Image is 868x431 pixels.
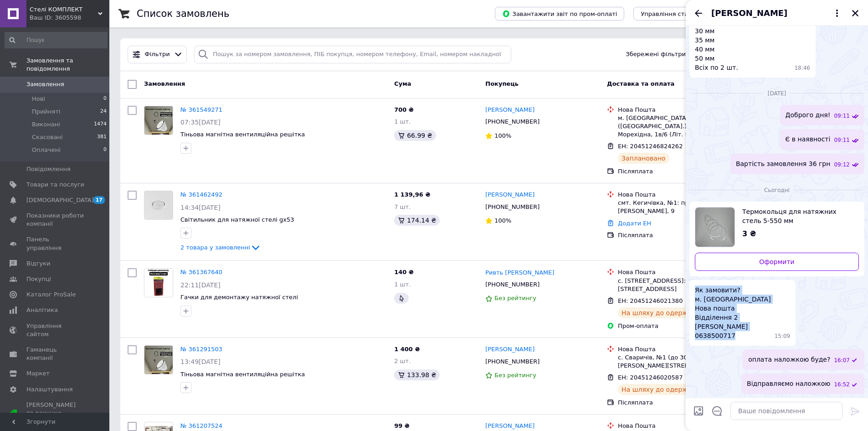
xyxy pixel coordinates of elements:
a: № 361549271 [180,106,222,113]
div: с. Сваричів, №1 (до 30 кг): вул. [PERSON_NAME][STREET_ADDRESS] [618,353,745,370]
span: Повідомлення [26,165,71,173]
span: 18:46 08.09.2025 [794,64,810,72]
span: 0 [103,146,107,154]
a: Фото товару [144,345,173,374]
div: с. [STREET_ADDRESS]: вул. [STREET_ADDRESS] [618,277,745,293]
span: 1 шт. [394,281,411,288]
span: Відправляємо наложкою [747,379,830,389]
span: [PERSON_NAME] та рахунки [26,401,84,426]
a: Світильник для натяжної стелі gx53 [180,216,294,223]
span: 100% [494,132,511,139]
span: [DATE] [764,90,790,98]
span: Як замовити? м. [GEOGRAPHIC_DATA] Нова пошта Відділення 2 [PERSON_NAME] 0638500717 [695,286,771,340]
div: Ваш ID: 3605598 [30,14,109,22]
span: 3 ₴ [742,229,756,238]
a: 2 товара у замовленні [180,244,261,251]
span: оплата наложкою буде? [748,355,830,364]
a: [PERSON_NAME] [485,106,534,114]
div: Нова Пошта [618,268,745,276]
a: [PERSON_NAME] [485,191,534,199]
span: Панель управління [26,235,84,252]
span: Управління статусами [641,10,710,17]
span: 09:12 09.09.2025 [834,161,850,169]
span: 7 шт. [394,203,411,210]
img: Фото товару [144,191,173,219]
span: Термокольця для натяжних стель 5-550 мм [742,207,852,225]
span: Гаманець компанії [26,346,84,362]
span: 381 [97,133,107,141]
span: 16:07 12.09.2025 [834,357,850,364]
div: Післяплата [618,231,745,239]
span: Замовлення [144,80,185,87]
span: Показники роботи компанії [26,212,84,228]
span: Покупці [26,275,51,283]
div: [PHONE_NUMBER] [483,279,541,291]
a: Додати ЕН [618,220,651,227]
a: Фото товару [144,191,173,220]
div: Нова Пошта [618,106,745,114]
a: Ривть [PERSON_NAME] [485,269,554,277]
img: Фото товару [144,106,173,135]
div: Післяплата [618,167,745,176]
img: Фото товару [144,269,173,297]
span: 07:35[DATE] [180,119,221,126]
div: Заплановано [618,153,669,164]
a: Гачки для демонтажу натяжної стелі [180,294,298,301]
div: смт. Кегичівка, №1: пров. [PERSON_NAME], 9 [618,199,745,215]
span: Є в наявності [786,135,831,144]
span: [PERSON_NAME] [711,7,787,19]
span: 13:49[DATE] [180,358,221,365]
div: Нова Пошта [618,345,745,353]
div: Нова Пошта [618,191,745,199]
button: Назад [693,8,704,19]
a: № 361207524 [180,422,222,429]
span: Прийняті [32,108,60,116]
button: Управління статусами [633,7,718,21]
span: Cума [394,80,411,87]
span: Виконані [32,120,60,129]
div: На шляху до одержувача [618,307,711,318]
input: Пошук за номером замовлення, ПІБ покупця, номером телефону, Email, номером накладної [194,46,511,63]
span: Налаштування [26,385,73,394]
span: 09:11 09.09.2025 [834,112,850,120]
a: Тіньова магнітна вентиляційна решітка [180,371,305,378]
span: [DEMOGRAPHIC_DATA] [26,196,94,204]
span: Оплачені [32,146,61,154]
span: Скасовані [32,133,63,141]
span: 1 139,96 ₴ [394,191,430,198]
a: Фото товару [144,268,173,297]
span: 1 шт. [394,118,411,125]
span: 14:34[DATE] [180,204,221,211]
span: Збережені фільтри: [626,50,688,59]
span: 700 ₴ [394,106,414,113]
a: № 361367640 [180,269,222,275]
span: 140 ₴ [394,269,414,275]
span: Відгуки [26,260,50,268]
span: Без рейтингу [494,295,536,301]
span: 15:09 12.09.2025 [775,332,791,340]
span: Замовлення та повідомлення [26,57,109,73]
div: м. [GEOGRAPHIC_DATA] ([GEOGRAPHIC_DATA].), №2: вул. Морехідна, 1в/6 (Літ. Б2) [618,114,745,139]
span: Без рейтингу [494,372,536,379]
a: [PERSON_NAME] [485,422,534,431]
div: [PHONE_NUMBER] [483,116,541,128]
span: Стелі КОМПЛЕКТ [30,5,98,14]
span: 100% [494,217,511,224]
a: № 361462492 [180,191,222,198]
span: Завантажити звіт по пром-оплаті [502,10,617,18]
span: Тіньова магнітна вентиляційна решітка [180,131,305,138]
a: Фото товару [144,106,173,135]
span: Маркет [26,369,50,378]
span: 22:11[DATE] [180,281,221,289]
span: Каталог ProSale [26,291,76,299]
div: 174.14 ₴ [394,215,440,226]
span: Управління сайтом [26,322,84,338]
button: Відкрити шаблони відповідей [711,405,723,417]
div: 12.09.2025 [689,185,864,194]
span: Доброго дня! [786,110,831,120]
span: 1474 [94,120,107,129]
a: Оформити [695,253,859,271]
div: На шляху до одержувача [618,384,711,395]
